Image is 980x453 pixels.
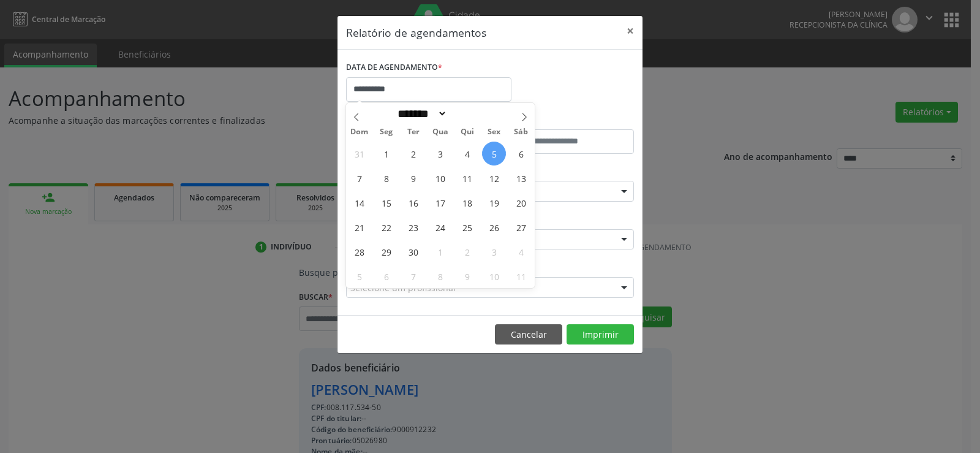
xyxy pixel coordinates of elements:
button: Imprimir [567,324,634,345]
span: Setembro 6, 2025 [509,142,533,166]
span: Setembro 28, 2025 [347,240,371,264]
span: Setembro 19, 2025 [482,191,506,215]
input: Year [447,107,488,120]
span: Setembro 21, 2025 [347,215,371,239]
button: Close [618,16,643,46]
span: Setembro 25, 2025 [455,215,479,239]
span: Qua [427,128,454,136]
span: Setembro 17, 2025 [428,191,452,215]
span: Setembro 18, 2025 [455,191,479,215]
span: Selecione um profissional [350,281,456,294]
span: Setembro 30, 2025 [401,240,425,264]
span: Setembro 10, 2025 [428,166,452,190]
span: Setembro 24, 2025 [428,215,452,239]
span: Setembro 9, 2025 [401,166,425,190]
span: Setembro 20, 2025 [509,191,533,215]
span: Setembro 14, 2025 [347,191,371,215]
span: Setembro 8, 2025 [374,166,398,190]
label: ATÉ [493,110,634,129]
span: Setembro 4, 2025 [455,142,479,166]
span: Setembro 1, 2025 [374,142,398,166]
h5: Relatório de agendamentos [346,25,486,40]
span: Setembro 3, 2025 [428,142,452,166]
span: Setembro 12, 2025 [482,166,506,190]
span: Setembro 15, 2025 [374,191,398,215]
span: Outubro 3, 2025 [482,240,506,264]
span: Setembro 16, 2025 [401,191,425,215]
span: Setembro 27, 2025 [509,215,533,239]
span: Sex [481,128,508,136]
span: Sáb [508,128,535,136]
span: Outubro 2, 2025 [455,240,479,264]
span: Setembro 22, 2025 [374,215,398,239]
span: Outubro 8, 2025 [428,264,452,288]
span: Setembro 26, 2025 [482,215,506,239]
span: Outubro 9, 2025 [455,264,479,288]
span: Setembro 2, 2025 [401,142,425,166]
span: Outubro 5, 2025 [347,264,371,288]
span: Setembro 5, 2025 [482,142,506,166]
span: Outubro 7, 2025 [401,264,425,288]
span: Ter [400,128,427,136]
span: Setembro 23, 2025 [401,215,425,239]
span: Setembro 29, 2025 [374,240,398,264]
span: Outubro 4, 2025 [509,240,533,264]
span: Setembro 13, 2025 [509,166,533,190]
span: Outubro 6, 2025 [374,264,398,288]
span: Outubro 11, 2025 [509,264,533,288]
select: Month [393,107,447,120]
label: DATA DE AGENDAMENTO [346,58,442,77]
span: Seg [373,128,400,136]
span: Agosto 31, 2025 [347,142,371,166]
span: Setembro 11, 2025 [455,166,479,190]
span: Dom [346,128,373,136]
span: Outubro 1, 2025 [428,240,452,264]
button: Cancelar [495,324,562,345]
span: Qui [454,128,481,136]
span: Outubro 10, 2025 [482,264,506,288]
span: Setembro 7, 2025 [347,166,371,190]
